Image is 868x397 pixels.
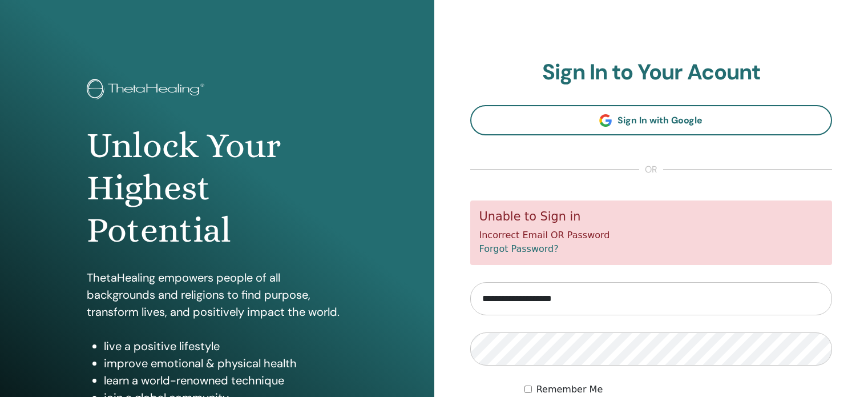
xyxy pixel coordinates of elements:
[524,383,832,396] div: Keep me authenticated indefinitely or until I manually logout
[104,355,348,372] li: improve emotional & physical health
[470,59,833,86] h2: Sign In to Your Acount
[470,200,833,265] div: Incorrect Email OR Password
[470,105,833,135] a: Sign In with Google
[87,125,348,252] h1: Unlock Your Highest Potential
[104,338,348,355] li: live a positive lifestyle
[617,114,703,126] span: Sign In with Google
[479,210,823,224] h5: Unable to Sign in
[536,383,603,396] label: Remember Me
[479,243,559,254] a: Forgot Password?
[639,163,663,177] span: or
[87,269,348,320] p: ThetaHealing empowers people of all backgrounds and religions to find purpose, transform lives, a...
[104,372,348,389] li: learn a world-renowned technique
